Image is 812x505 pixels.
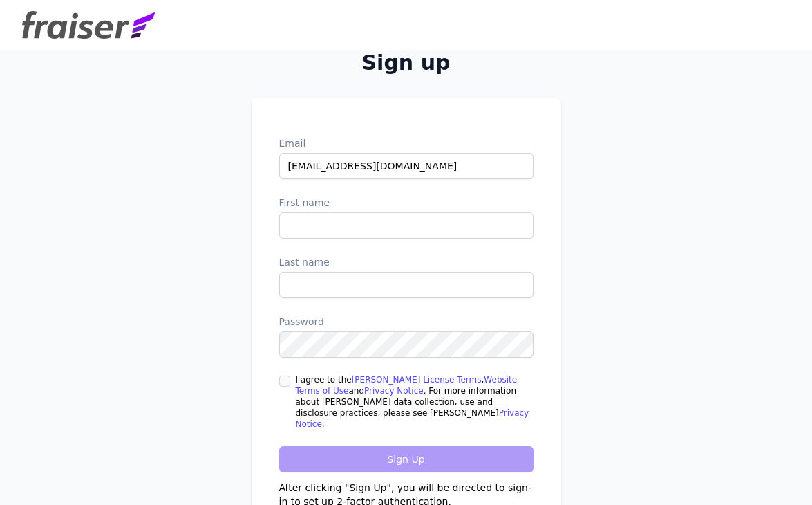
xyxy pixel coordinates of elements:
h2: Sign up [252,50,561,75]
label: I agree to the , and . For more information about [PERSON_NAME] data collection, use and disclosu... [296,374,534,430]
a: Website Terms of Use [296,375,518,396]
label: Password [279,315,534,329]
label: Last name [279,255,534,269]
a: [PERSON_NAME] License Terms [352,375,482,385]
img: Fraiser Logo [22,11,155,39]
label: Email [279,136,534,150]
label: First name [279,196,534,210]
a: Privacy Notice [296,408,529,429]
a: Privacy Notice [364,386,424,396]
input: Sign Up [279,446,534,472]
